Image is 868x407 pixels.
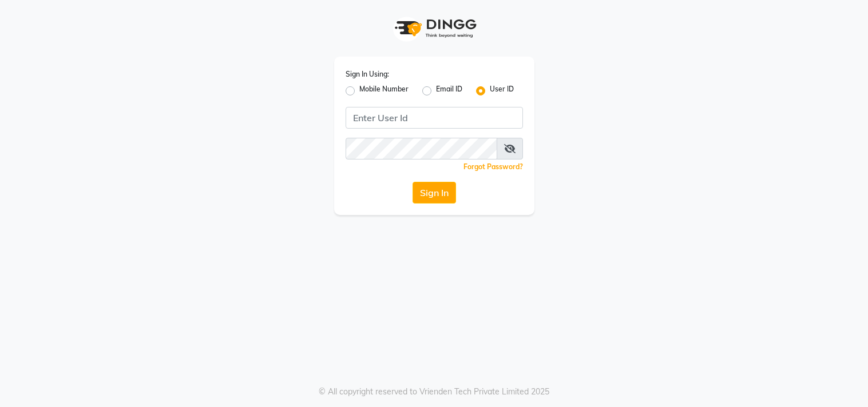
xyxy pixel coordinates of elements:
[413,182,456,203] button: Sign In
[346,138,497,159] input: Username
[346,69,389,79] label: Sign In Using:
[389,11,480,45] img: logo1.svg
[359,84,409,98] label: Mobile Number
[436,84,462,98] label: Email ID
[346,107,523,129] input: Username
[463,162,523,171] a: Forgot Password?
[490,84,514,98] label: User ID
